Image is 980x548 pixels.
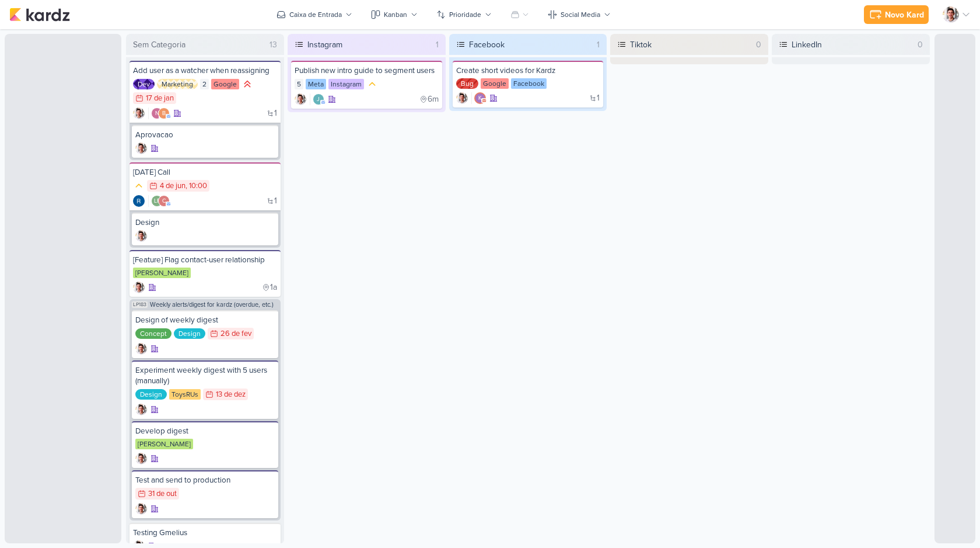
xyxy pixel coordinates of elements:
div: Design [135,389,167,400]
div: Create short videos for Kardz [456,65,600,76]
img: Lucas Pessoa [135,343,147,355]
div: Instagram [328,79,364,89]
div: 1 [436,39,439,51]
div: Test and send to production [135,475,275,485]
button: Novo Kard [864,5,929,24]
div: Criador(a): Lucas Pessoa [135,230,147,242]
div: último check-in há 1 ano [262,282,277,293]
div: Sem Categoria [133,39,185,51]
div: 4 de jun [160,182,185,190]
div: ToysRUs [169,389,201,400]
div: [PERSON_NAME] [133,268,191,278]
div: Experiment weekly digest with 5 users (manually) [135,365,275,386]
div: Meta [306,79,326,89]
div: 2 [200,79,209,89]
div: Google [211,79,239,89]
div: Criador(a): Lucas Pessoa [135,343,147,355]
img: Lucas Pessoa [135,503,147,515]
div: nathanw@mlcommons.org [151,107,163,119]
p: c [162,199,166,204]
p: n [155,111,159,117]
span: 1a [270,283,277,292]
div: 5 [295,79,303,89]
div: Tuesday Call [133,167,277,178]
img: Lucas Pessoa [135,143,147,154]
div: Criador(a): Robert Weigel [133,195,145,207]
img: Lucas Pessoa [133,282,145,293]
img: kardz.app [9,8,70,22]
div: , 10:00 [185,182,207,190]
div: Colaboradores: nathanw@mlcommons.org, bruno@mlcommons.org [148,107,170,119]
div: Prioridade Média [366,78,378,90]
div: 17 de jan [146,95,174,102]
div: Publish new intro guide to segment users [295,65,439,76]
p: LP [154,199,160,204]
div: LinkedIn [788,34,918,55]
div: Criador(a): Lucas Pessoa [135,453,147,464]
span: LP183 [132,301,148,308]
img: Lucas Pessoa [295,93,306,105]
div: [PERSON_NAME] [135,439,193,449]
div: 26 de fev [220,330,251,338]
div: [Feature] Flag contact-user relationship [133,255,277,265]
div: Lucas A Pessoa [151,195,163,207]
img: Robert Weigel [133,195,145,207]
div: Colaboradores: kelly@kellylgabel.com [471,92,486,104]
div: Aprovacao [135,130,275,140]
div: Prioridade Alta [242,78,253,90]
span: 1 [597,94,600,102]
img: Lucas Pessoa [135,404,147,415]
div: chanler@godfreyproof.com [158,195,170,207]
div: Criador(a): Lucas Pessoa [135,503,147,515]
div: Prioridade Média [133,180,145,192]
img: Lucas Pessoa [133,107,145,119]
div: Criador(a): Lucas Pessoa [295,93,306,105]
span: 1 [274,197,277,205]
div: Marketing [157,79,198,89]
span: 6m [428,95,439,103]
img: Lucas Pessoa [135,453,147,464]
div: Instagram [304,34,436,55]
div: 13 de dez [216,391,246,398]
div: 0 [756,39,761,51]
div: Facebook [466,34,597,55]
div: Facebook [511,78,547,89]
div: 31 de out [148,490,177,498]
img: Lucas Pessoa [135,230,147,242]
div: Design of weekly digest [135,315,275,325]
div: Dev [133,79,155,89]
img: Lucas Pessoa [456,92,468,104]
div: Design [174,328,205,339]
div: último check-in há 6 meses [419,93,439,105]
div: jonny@hey.com [313,93,324,105]
span: Weekly alerts/digest for kardz (overdue, etc.) [150,301,274,308]
div: Criador(a): Lucas Pessoa [133,107,145,119]
div: Testing Gmelius [133,528,277,538]
div: Criador(a): Lucas Pessoa [133,282,145,293]
p: j [317,97,320,103]
div: 13 [269,39,277,51]
div: Criador(a): Lucas Pessoa [456,92,468,104]
span: 1 [274,109,277,117]
div: kelly@kellylgabel.com [474,92,486,104]
div: Develop digest [135,426,275,436]
div: Criador(a): Lucas Pessoa [135,143,147,154]
div: Add user as a watcher when reassigning [133,65,277,76]
div: Google [481,78,509,89]
div: Colaboradores: Lucas A Pessoa, chanler@godfreyproof.com [148,195,170,207]
div: Criador(a): Lucas Pessoa [135,404,147,415]
div: bruno@mlcommons.org [158,107,170,119]
div: Colaboradores: jonny@hey.com [310,93,324,105]
p: b [162,111,166,117]
div: 0 [918,39,923,51]
img: Lucas Pessoa [943,6,959,23]
div: Bug [456,78,478,89]
div: 1 [597,39,600,51]
div: Concept [135,328,171,339]
div: Tiktok [626,34,756,55]
div: Novo Kard [885,9,924,21]
p: k [478,96,482,102]
div: Design [135,217,275,228]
